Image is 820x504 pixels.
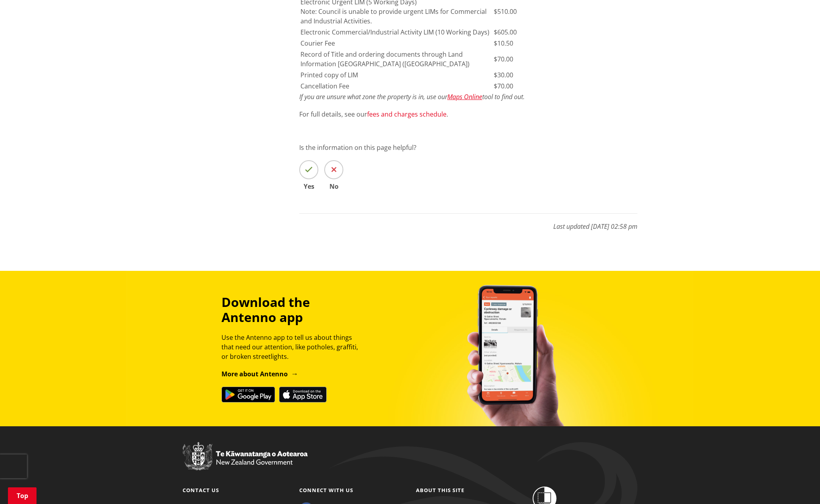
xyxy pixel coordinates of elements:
img: New Zealand Government [183,442,308,471]
img: Get it on Google Play [221,387,275,402]
em: If you are unsure what zone the property is in, use our [299,92,447,101]
a: About this site [416,487,464,494]
a: Contact us [183,487,219,494]
p: Is the information on this page helpful? [299,143,637,152]
td: $10.50 [493,38,633,48]
a: New Zealand Government [183,460,308,468]
td: Record of Title and ordering documents through Land Information [GEOGRAPHIC_DATA] ([GEOGRAPHIC_DA... [300,49,493,69]
p: For full details, see our . [299,109,637,119]
iframe: Messenger Launcher [783,471,812,499]
a: More about Antenno [221,370,298,378]
td: Electronic Commercial/Industrial Activity LIM (10 Working Days) [300,27,493,37]
td: $70.00 [493,49,633,69]
img: Download on the App Store [279,387,327,402]
td: $70.00 [493,81,633,91]
a: Maps Online [447,92,482,101]
td: $605.00 [493,27,633,37]
a: fees and charges schedule [367,110,447,119]
td: Cancellation Fee [300,81,493,91]
td: Printed copy of LIM [300,70,493,80]
td: $30.00 [493,70,633,80]
a: Top [8,487,37,504]
h3: Download the Antenno app [221,295,365,325]
span: Yes [299,183,318,190]
td: Courier Fee [300,38,493,48]
p: Use the Antenno app to tell us about things that need our attention, like potholes, graffiti, or ... [221,333,365,361]
a: Connect with us [299,487,353,494]
span: No [324,183,343,190]
p: Last updated [DATE] 02:58 pm [299,213,637,231]
em: tool to find out. [482,92,525,101]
